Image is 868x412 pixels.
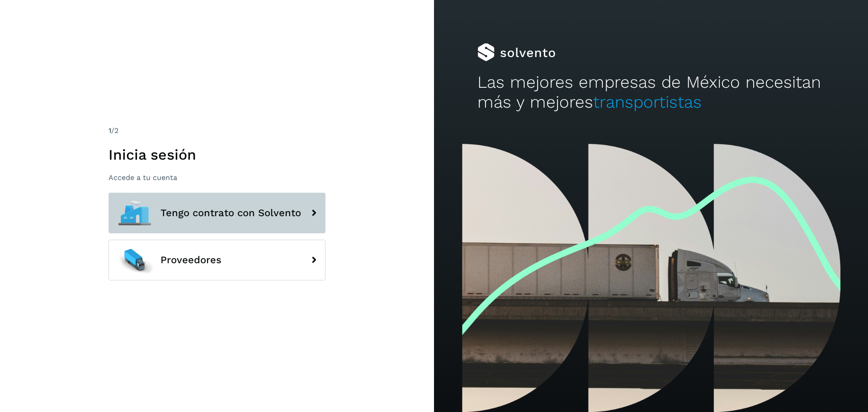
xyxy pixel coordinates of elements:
span: 1 [108,126,111,135]
button: Proveedores [108,240,325,280]
span: Tengo contrato con Solvento [160,208,301,218]
span: Proveedores [160,255,222,265]
h1: Inicia sesión [108,146,325,163]
div: /2 [108,125,325,136]
button: Tengo contrato con Solvento [108,193,325,233]
h2: Las mejores empresas de México necesitan más y mejores [477,72,825,113]
span: transportistas [593,92,702,112]
p: Accede a tu cuenta [108,173,325,182]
